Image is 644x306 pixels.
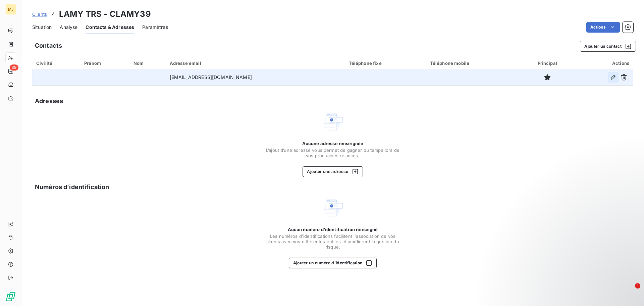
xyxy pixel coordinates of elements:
[322,111,343,133] img: Empty state
[289,258,377,268] button: Ajouter un numéro d’identification
[59,8,151,20] h3: LAMY TRS - CLAMY39
[621,283,637,299] iframe: Intercom live chat
[288,227,378,232] span: Aucun numéro d’identification renseigné
[36,60,76,66] div: Civilité
[32,11,47,17] a: Clients
[5,4,16,15] div: MJ
[349,60,422,66] div: Téléphone fixe
[303,166,363,177] button: Ajouter une adresse
[60,24,77,31] span: Analyse
[430,60,516,66] div: Téléphone mobile
[32,11,47,17] span: Clients
[133,60,162,66] div: Nom
[35,96,63,106] h5: Adresses
[586,22,620,33] button: Actions
[142,24,168,31] span: Paramètres
[86,24,134,31] span: Contacts & Adresses
[266,147,400,158] span: L’ajout d’une adresse vous permet de gagner du temps lors de vos prochaines relances.
[302,141,364,146] span: Aucune adresse renseignée
[510,241,644,288] iframe: Intercom notifications message
[35,182,109,192] h5: Numéros d’identification
[35,41,62,50] h5: Contacts
[579,60,629,66] div: Actions
[266,233,400,250] span: Les numéros d'identifications facilitent l'association de vos clients avec vos différentes entité...
[524,60,571,66] div: Principal
[580,41,636,52] button: Ajouter un contact
[635,283,640,289] span: 1
[10,64,18,71] span: 39
[170,60,341,66] div: Adresse email
[32,24,52,31] span: Situation
[322,197,343,219] img: Empty state
[5,291,16,302] img: Logo LeanPay
[166,69,345,85] td: [EMAIL_ADDRESS][DOMAIN_NAME]
[84,60,125,66] div: Prénom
